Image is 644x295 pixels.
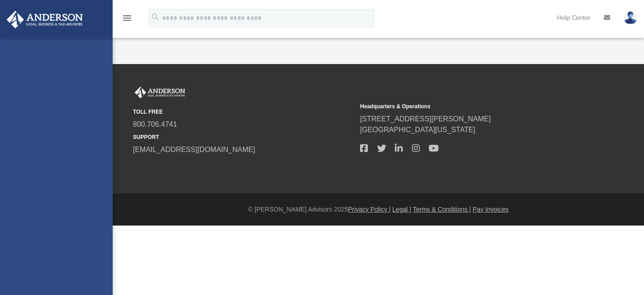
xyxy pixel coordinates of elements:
a: [GEOGRAPHIC_DATA][US_STATE] [360,126,475,134]
small: SUPPORT [133,133,354,141]
img: Anderson Advisors Platinum Portal [133,87,187,98]
a: menu [122,17,132,23]
img: User Pic [624,11,637,24]
a: Privacy Policy | [348,206,391,213]
small: TOLL FREE [133,108,354,116]
a: 800.706.4741 [133,120,177,128]
i: menu [122,13,132,23]
a: Pay Invoices [473,206,508,213]
a: [STREET_ADDRESS][PERSON_NAME] [360,115,491,123]
a: Legal | [393,206,411,213]
a: [EMAIL_ADDRESS][DOMAIN_NAME] [133,146,255,153]
div: © [PERSON_NAME] Advisors 2025 [113,205,644,214]
a: Terms & Conditions | [413,206,471,213]
img: Anderson Advisors Platinum Portal [4,11,86,28]
i: search [151,12,160,22]
small: Headquarters & Operations [360,102,581,111]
